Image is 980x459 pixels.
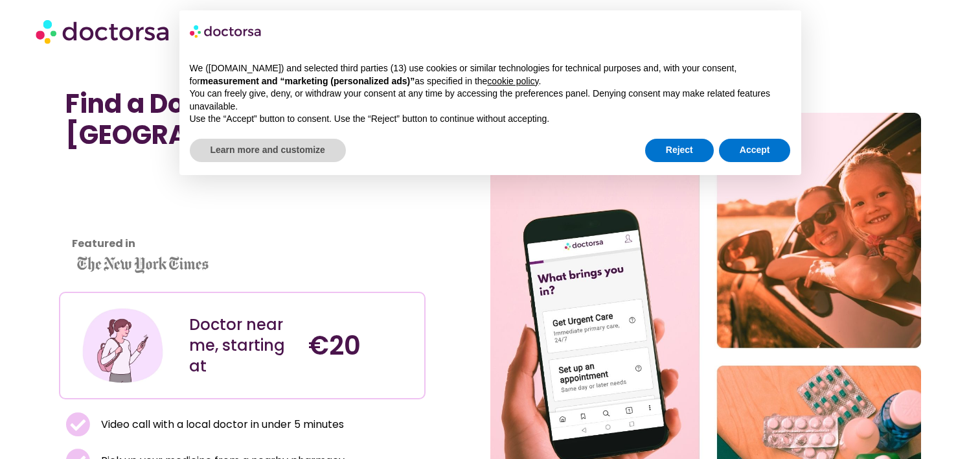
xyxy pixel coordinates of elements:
[72,236,135,251] strong: Featured in
[80,303,165,388] img: Illustration depicting a young woman in a casual outfit, engaged with her smartphone. She has a p...
[190,113,791,126] p: Use the “Accept” button to consent. Use the “Reject” button to continue without accepting.
[65,88,419,150] h1: Find a Doctor Near Me in [GEOGRAPHIC_DATA]
[189,314,295,377] div: Doctor near me, starting at
[308,330,415,361] h4: €20
[190,62,791,88] p: We ([DOMAIN_NAME]) and selected third parties (13) use cookies or similar technologies for techni...
[190,88,791,113] p: You can freely give, deny, or withdraw your consent at any time by accessing the preferences pane...
[98,416,344,434] span: Video call with a local doctor in under 5 minutes
[190,21,262,41] img: logo
[645,139,714,162] button: Reject
[200,76,415,86] strong: measurement and “marketing (personalized ads)”
[190,139,346,162] button: Learn more and customize
[65,163,182,261] iframe: Customer reviews powered by Trustpilot
[719,139,791,162] button: Accept
[487,76,538,86] a: cookie policy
